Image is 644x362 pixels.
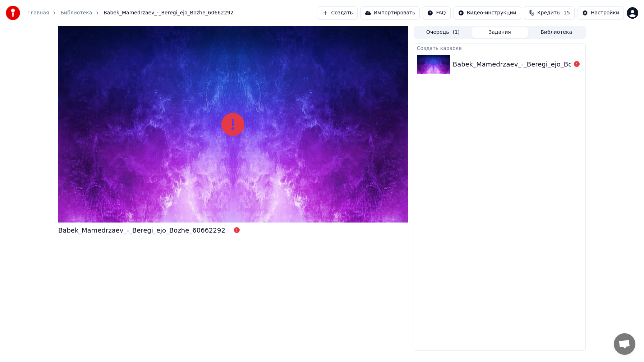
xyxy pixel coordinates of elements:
span: 15 [563,9,570,17]
div: Babek_Mamedrzaev_-_Beregi_ejo_Bozhe_60662292 [453,59,620,69]
a: Библиотека [60,9,92,17]
button: Кредиты15 [524,6,575,19]
div: Создать караоке [414,43,585,52]
button: Задания [471,27,528,38]
div: Настройки [591,9,619,17]
button: Импортировать [360,6,420,19]
div: Babek_Mamedrzaev_-_Beregi_ejo_Bozhe_60662292 [58,225,225,235]
span: Babek_Mamedrzaev_-_Beregi_ejo_Bozhe_60662292 [103,9,234,17]
a: Открытый чат [614,333,635,355]
a: Главная [27,9,49,17]
nav: breadcrumb [27,9,234,17]
img: youka [6,6,20,20]
button: Создать [318,6,357,19]
button: Очередь [415,27,471,38]
button: Видео-инструкции [454,6,521,19]
button: FAQ [423,6,450,19]
button: Настройки [578,6,624,19]
button: Библиотека [528,27,585,38]
span: ( 1 ) [452,29,460,36]
span: Кредиты [537,9,561,17]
